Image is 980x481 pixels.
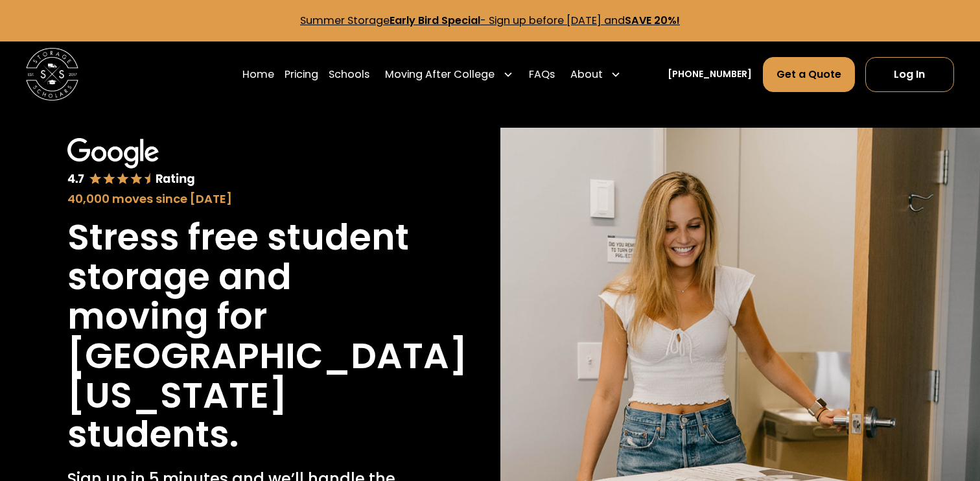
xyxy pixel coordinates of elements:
div: 40,000 moves since [DATE] [67,190,413,207]
a: Schools [329,56,369,93]
div: About [565,56,626,93]
a: FAQs [529,56,555,93]
img: Google 4.7 star rating [67,138,195,187]
a: Summer StorageEarly Bird Special- Sign up before [DATE] andSAVE 20%! [300,13,680,28]
strong: SAVE 20%! [625,13,680,28]
a: Home [242,56,274,93]
h1: Stress free student storage and moving for [67,218,413,336]
a: Get a Quote [763,57,855,92]
div: Moving After College [380,56,518,93]
div: About [570,67,603,82]
div: Moving After College [385,67,495,82]
h1: students. [67,415,239,454]
img: Storage Scholars main logo [26,48,78,100]
a: Log In [865,57,954,92]
a: Pricing [285,56,318,93]
strong: Early Bird Special [390,13,480,28]
a: [PHONE_NUMBER] [668,67,752,81]
h1: [GEOGRAPHIC_DATA][US_STATE] [67,336,467,416]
